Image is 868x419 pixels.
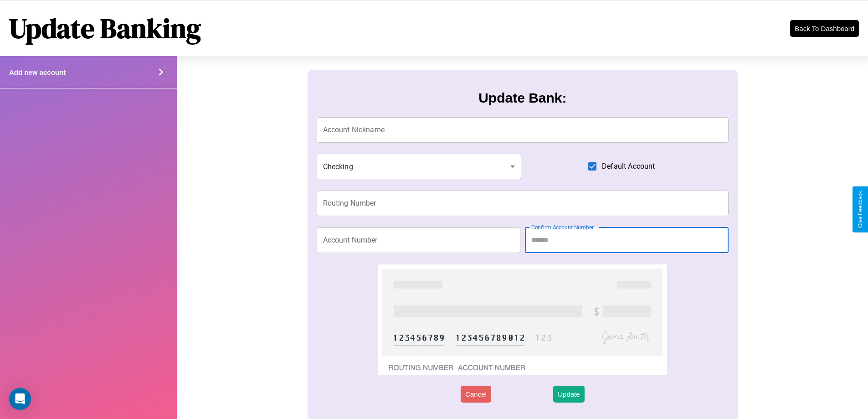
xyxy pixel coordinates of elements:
[857,191,863,228] div: Give Feedback
[9,68,66,76] h4: Add new account
[553,386,584,403] button: Update
[531,223,594,231] label: Confirm Account Number
[317,154,522,179] div: Checking
[9,388,31,410] div: Open Intercom Messenger
[9,10,201,47] h1: Update Banking
[378,264,667,375] img: check
[461,386,491,403] button: Cancel
[478,90,566,106] h3: Update Bank:
[602,161,655,172] span: Default Account
[790,20,859,37] button: Back To Dashboard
